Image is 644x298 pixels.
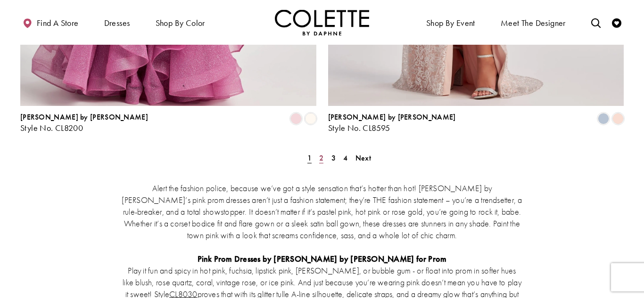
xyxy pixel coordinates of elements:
[319,153,323,163] span: 2
[275,9,369,35] img: Colette by Daphne
[316,151,326,165] a: Page 2
[290,113,302,124] i: Pink Lily
[328,113,456,133] div: Colette by Daphne Style No. CL8595
[20,122,83,133] span: Style No. CL8200
[424,9,478,35] span: Shop By Event
[122,182,522,241] p: Alert the fashion police, because we’ve got a style sensation that’s hotter than hot! [PERSON_NAM...
[305,151,314,165] span: Current Page
[104,18,130,28] span: Dresses
[501,18,566,28] span: Meet the designer
[328,112,456,122] span: [PERSON_NAME] by [PERSON_NAME]
[329,151,339,165] a: Page 3
[328,122,390,133] span: Style No. CL8595
[343,153,347,163] span: 4
[20,113,148,133] div: Colette by Daphne Style No. CL8200
[153,9,207,35] span: Shop by color
[331,153,336,163] span: 3
[305,113,316,124] i: Diamond White
[598,113,609,124] i: Ice Blue
[355,153,371,163] span: Next
[610,9,624,35] a: Check Wishlist
[37,18,79,28] span: Find a store
[340,151,350,165] a: Page 4
[426,18,475,28] span: Shop By Event
[353,151,374,165] a: Next Page
[20,112,148,122] span: [PERSON_NAME] by [PERSON_NAME]
[612,113,624,124] i: Blush
[102,9,132,35] span: Dresses
[307,153,312,163] span: 1
[275,9,369,35] a: Visit Home Page
[20,9,81,35] a: Find a store
[498,9,568,35] a: Meet the designer
[156,18,205,28] span: Shop by color
[589,9,603,35] a: Toggle search
[198,253,447,264] strong: Pink Prom Dresses by [PERSON_NAME] by [PERSON_NAME] for Prom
